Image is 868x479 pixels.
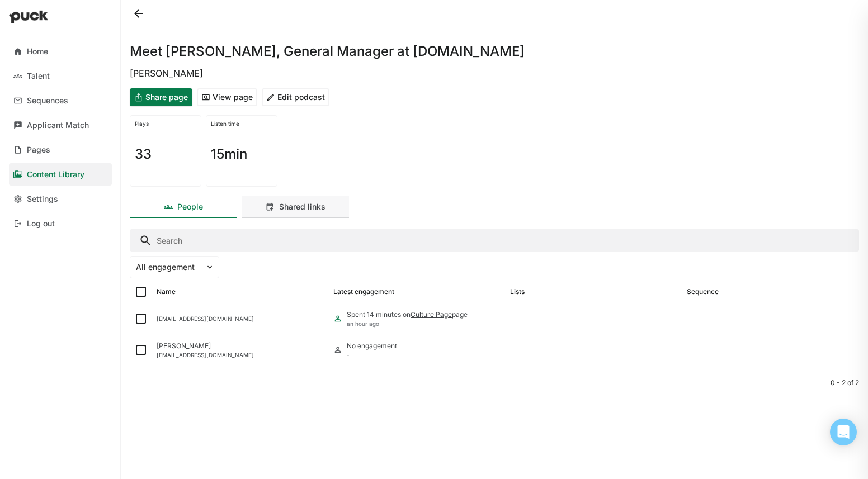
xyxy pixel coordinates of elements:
a: Culture Page [411,310,452,319]
div: Sequences [27,96,68,106]
button: Edit podcast [262,88,329,106]
a: Home [9,40,112,63]
div: Home [27,47,48,56]
div: Listen time [211,120,272,127]
a: Pages [9,139,112,161]
h1: Meet [PERSON_NAME], General Manager at [DOMAIN_NAME] [130,45,525,58]
div: Applicant Match [27,121,89,130]
div: No engagement [347,342,397,350]
input: Search [130,229,859,252]
div: Lists [510,288,525,296]
div: Log out [27,219,55,229]
a: Talent [9,65,112,87]
div: Latest engagement [333,288,394,296]
a: Applicant Match [9,114,112,136]
a: Settings [9,188,112,210]
button: Share page [130,88,192,106]
a: Sequences [9,89,112,112]
div: People [177,202,203,212]
div: Plays [135,120,196,127]
div: [EMAIL_ADDRESS][DOMAIN_NAME] [157,352,324,358]
div: Spent 14 minutes on page [347,311,468,319]
div: an hour ago [347,320,468,327]
button: View page [197,88,257,106]
h1: 33 [135,148,152,161]
div: [PERSON_NAME] [130,67,859,79]
div: Open Intercom Messenger [830,419,857,445]
div: Name [157,288,176,296]
div: Content Library [27,170,84,179]
div: Shared links [279,202,325,212]
a: Content Library [9,163,112,186]
div: Pages [27,145,50,155]
div: 0 - 2 of 2 [130,379,859,387]
div: [EMAIL_ADDRESS][DOMAIN_NAME] [157,315,324,322]
div: Talent [27,72,50,81]
div: Sequence [687,288,719,296]
div: [PERSON_NAME] [157,342,324,350]
h1: 15min [211,148,247,161]
div: - [347,352,397,358]
div: Settings [27,195,58,204]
